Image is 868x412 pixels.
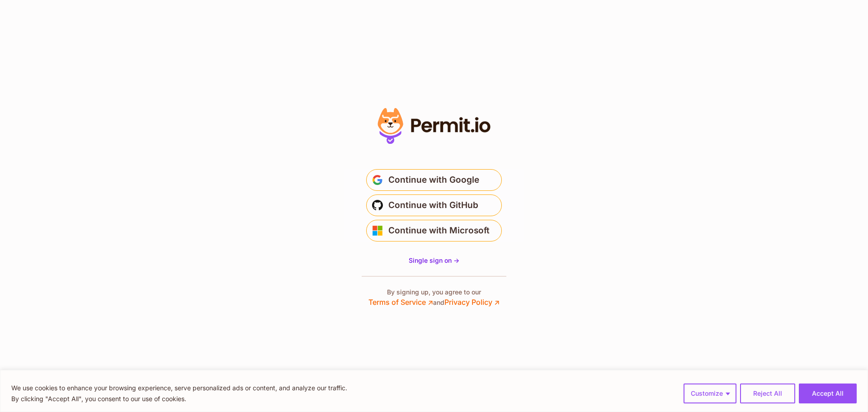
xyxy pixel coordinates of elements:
p: By clicking "Accept All", you consent to our use of cookies. [11,393,347,404]
button: Accept All [799,384,857,403]
a: Terms of Service ↗ [368,298,433,307]
a: Single sign on -> [409,256,459,265]
button: Customize [684,384,736,403]
span: Continue with Microsoft [388,223,490,238]
span: Continue with GitHub [388,198,478,213]
button: Continue with Microsoft [366,220,502,242]
button: Continue with GitHub [366,194,502,216]
a: Privacy Policy ↗ [444,298,500,307]
p: By signing up, you agree to our and [368,288,500,308]
button: Reject All [740,384,795,403]
button: Continue with Google [366,169,502,191]
p: We use cookies to enhance your browsing experience, serve personalized ads or content, and analyz... [11,383,347,393]
span: Continue with Google [388,173,479,187]
span: Single sign on -> [409,256,459,264]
